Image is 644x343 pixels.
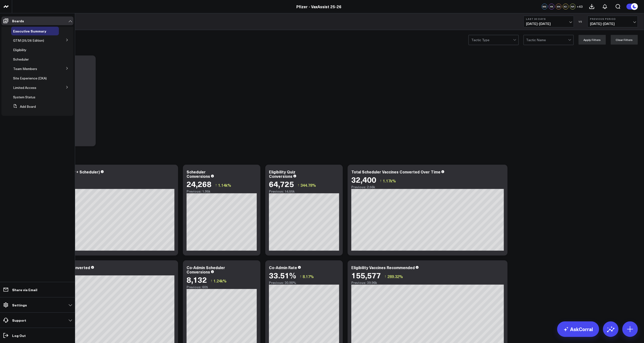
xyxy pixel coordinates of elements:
[12,334,26,337] p: Log Out
[297,4,342,9] a: Pfizer - VaxAssist 25-26
[385,273,386,280] span: ↑
[570,4,576,9] div: NR
[383,178,396,183] span: 1.17k%
[13,39,44,42] a: GTM (25/26 Edition)
[588,16,638,27] button: Previous Period[DATE]-[DATE]
[351,185,504,189] div: Previous: 2.56k
[12,19,24,23] p: Boards
[187,265,225,274] div: Co-Admin Scheduler Conversions
[187,285,257,289] div: Previous: 605
[187,179,212,188] div: 24,268
[13,47,26,52] span: Eligibility
[269,265,297,270] div: Co-Admin Rate
[524,16,574,27] button: Last 30 Days[DATE]-[DATE]
[542,4,548,9] div: WS
[11,102,36,111] button: Add Board
[590,22,635,26] span: [DATE] - [DATE]
[526,22,571,26] span: [DATE] - [DATE]
[13,67,37,71] a: Team Members
[563,4,569,9] div: KD
[577,4,583,9] button: +43
[215,182,217,188] span: ↑
[13,57,29,62] span: Scheduler
[13,38,44,43] span: GTM (25/26 Edition)
[590,17,635,20] b: Previous Period
[13,48,26,52] a: Eligibility
[303,274,314,279] span: 8.17%
[187,169,210,179] div: Scheduler Conversions
[579,35,606,45] button: Apply Filters
[13,57,29,61] a: Scheduler
[300,273,302,280] span: ↑
[351,169,440,174] div: Total Scheduler Vaccines Converted Over Time
[13,76,47,80] a: Site Experience (DXA)
[12,318,26,322] p: Support
[300,182,316,188] span: 344.78%
[22,185,174,189] div: Previous: 16.51k
[13,66,37,71] span: Team Members
[549,4,555,9] div: HK
[13,29,46,33] span: Executive Summary
[218,182,231,188] span: 1.14k%
[13,76,47,80] span: Site Experience (DXA)
[269,189,339,193] div: Previous: 14.55k
[351,281,504,285] div: Previous: 39.96k
[187,275,207,284] div: 8,132
[298,182,299,188] span: ↑
[576,20,585,23] div: VS
[1,331,73,340] a: Log Out
[380,178,382,184] span: ↑
[557,321,599,337] a: AskCorral
[577,5,583,8] span: + 43
[387,274,403,279] span: 289.32%
[351,265,415,270] div: Eligibility Vaccines Recommended
[556,4,562,9] div: SN
[213,278,227,283] span: 1.24k%
[13,29,46,33] a: Executive Summary
[13,85,36,90] span: Limited Access
[12,303,27,307] p: Settings
[13,95,35,99] span: System Status
[611,35,638,45] button: Clear Filters
[269,169,295,179] div: Eligibility Quiz Conversions
[187,189,257,193] div: Previous: 1.95k
[211,278,212,284] span: ↑
[269,271,296,280] div: 33.51%
[12,288,37,292] p: Share via Email
[351,175,376,184] div: 32,400
[269,281,339,285] div: Previous: 30.98%
[526,17,571,20] b: Last 30 Days
[351,271,381,280] div: 155,577
[13,86,36,90] a: Limited Access
[269,179,294,188] div: 64,725
[13,95,35,99] a: System Status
